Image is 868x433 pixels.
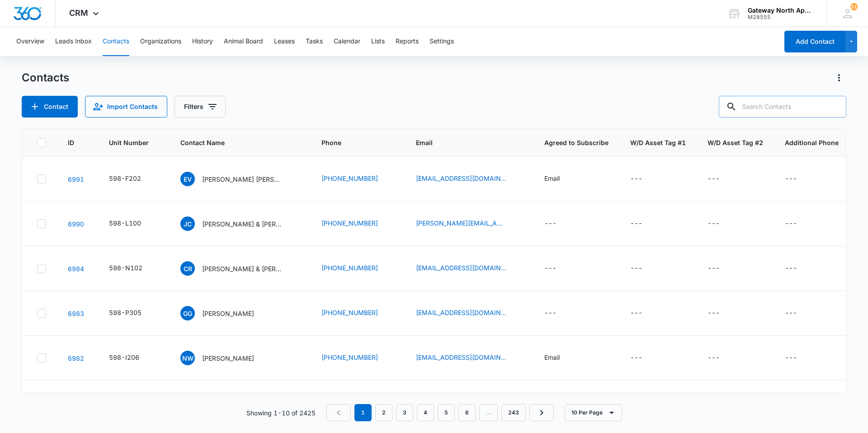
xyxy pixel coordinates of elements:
[458,404,476,421] a: Page 6
[708,353,736,363] div: W/D Asset Tag #2 - - Select to Edit Field
[785,353,797,363] div: ---
[544,138,609,147] span: Agreed to Subscribe
[180,172,300,186] div: Contact Name - Erika Vibiana Garcia - Select to Edit Field
[396,404,413,421] a: Page 3
[544,353,576,363] div: Agreed to Subscribe - Email - Select to Edit Field
[850,3,858,10] span: 51
[321,353,394,363] div: Phone - (772) 559-4135 - Select to Edit Field
[375,404,392,421] a: Page 2
[68,265,84,273] a: Navigate to contact details page for Cameron Ryan & Kimberly Dale
[630,218,659,229] div: W/D Asset Tag #1 - - Select to Edit Field
[785,218,813,229] div: Additional Phone - - Select to Edit Field
[69,8,88,18] span: CRM
[785,218,797,229] div: ---
[109,174,141,183] div: 598-F202
[103,27,129,56] button: Contacts
[180,216,195,231] span: JC
[180,172,195,186] span: EV
[202,174,283,184] p: [PERSON_NAME] [PERSON_NAME]
[180,306,195,320] span: GG
[544,218,573,229] div: Agreed to Subscribe - - Select to Edit Field
[85,96,167,118] button: Import Contacts
[785,308,813,319] div: Additional Phone - - Select to Edit Field
[544,353,560,362] div: Email
[109,308,142,317] div: 598-P305
[306,27,323,56] button: Tasks
[202,353,254,363] p: [PERSON_NAME]
[708,353,720,363] div: ---
[785,353,813,363] div: Additional Phone - - Select to Edit Field
[246,408,316,418] p: Showing 1-10 of 2425
[416,263,523,274] div: Email - k.d227@icloud.com - Select to Edit Field
[544,308,573,319] div: Agreed to Subscribe - - Select to Edit Field
[192,27,213,56] button: History
[321,138,381,147] span: Phone
[109,218,141,228] div: 598-L100
[354,404,372,421] em: 1
[544,263,557,274] div: ---
[785,174,797,184] div: ---
[22,71,69,85] h1: Contacts
[416,353,506,362] a: [EMAIL_ADDRESS][DOMAIN_NAME]
[438,404,455,421] a: Page 5
[416,308,523,319] div: Email - galvgris1@gmail.com - Select to Edit Field
[109,138,159,147] span: Unit Number
[850,3,858,10] div: notifications count
[708,308,736,319] div: W/D Asset Tag #2 - - Select to Edit Field
[708,218,720,229] div: ---
[501,404,526,421] a: Page 243
[416,218,523,229] div: Email - jerron.cox@gmail.com - Select to Edit Field
[321,218,378,228] a: [PHONE_NUMBER]
[630,263,659,274] div: W/D Asset Tag #1 - - Select to Edit Field
[371,27,385,56] button: Lists
[630,308,642,319] div: ---
[55,27,92,56] button: Leads Inbox
[321,218,394,229] div: Phone - (319) 936-3493 - Select to Edit Field
[180,351,270,365] div: Contact Name - Nadia Watson - Select to Edit Field
[630,308,659,319] div: W/D Asset Tag #1 - - Select to Edit Field
[708,218,736,229] div: W/D Asset Tag #2 - - Select to Edit Field
[321,263,394,274] div: Phone - (720) 561-9648 - Select to Edit Field
[565,404,622,421] button: 10 Per Page
[321,308,378,317] a: [PHONE_NUMBER]
[416,263,506,273] a: [EMAIL_ADDRESS][DOMAIN_NAME]
[785,308,797,319] div: ---
[630,138,686,147] span: W/D Asset Tag #1
[630,174,642,184] div: ---
[544,174,560,183] div: Email
[180,351,195,365] span: NW
[109,353,156,363] div: Unit Number - 598-I206 - Select to Edit Field
[544,263,573,274] div: Agreed to Subscribe - - Select to Edit Field
[708,263,720,274] div: ---
[429,27,454,56] button: Settings
[140,27,181,56] button: Organizations
[708,263,736,274] div: W/D Asset Tag #2 - - Select to Edit Field
[202,219,283,229] p: [PERSON_NAME] & [PERSON_NAME] [PERSON_NAME] [PERSON_NAME]
[416,353,523,363] div: Email - nadiawatson91@gmail.com - Select to Edit Field
[68,175,84,183] a: Navigate to contact details page for Erika Vibiana Garcia
[708,174,720,184] div: ---
[630,218,642,229] div: ---
[529,404,554,421] a: Next Page
[16,27,44,56] button: Overview
[544,174,576,184] div: Agreed to Subscribe - Email - Select to Edit Field
[630,353,659,363] div: W/D Asset Tag #1 - - Select to Edit Field
[630,174,659,184] div: W/D Asset Tag #1 - - Select to Edit Field
[109,263,142,273] div: 598-N102
[544,218,557,229] div: ---
[708,138,763,147] span: W/D Asset Tag #2
[832,71,846,85] button: Actions
[202,264,283,273] p: [PERSON_NAME] & [PERSON_NAME]
[334,27,360,56] button: Calendar
[630,353,642,363] div: ---
[68,310,84,317] a: Navigate to contact details page for Griselda Galvan
[748,14,814,20] div: account id
[785,263,813,274] div: Additional Phone - - Select to Edit Field
[224,27,263,56] button: Animal Board
[68,138,74,147] span: ID
[785,138,858,147] span: Additional Phone
[321,174,394,184] div: Phone - (720) 234-3197 - Select to Edit Field
[416,138,509,147] span: Email
[175,96,226,118] button: Filters
[22,96,78,118] button: Add Contact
